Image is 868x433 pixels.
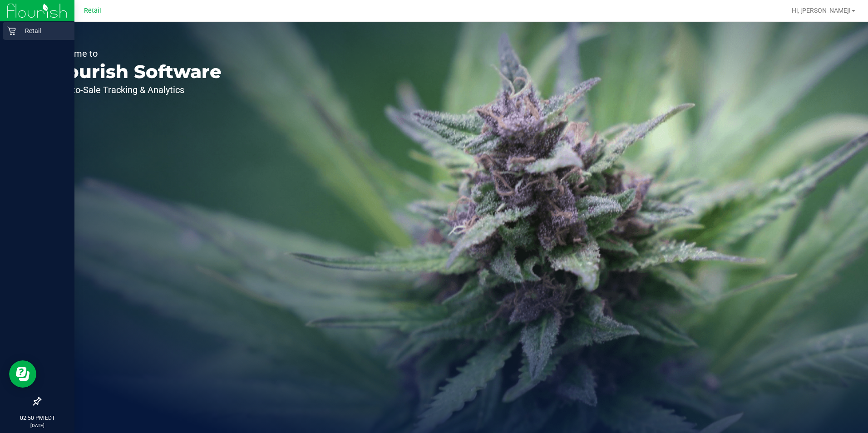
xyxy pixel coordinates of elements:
iframe: Resource center [9,360,36,388]
p: Seed-to-Sale Tracking & Analytics [49,85,222,94]
span: Retail [84,7,101,15]
span: Hi, [PERSON_NAME]! [792,7,851,14]
p: Flourish Software [49,63,222,81]
inline-svg: Retail [7,26,16,35]
p: Retail [16,25,70,36]
p: Welcome to [49,49,222,58]
p: 02:50 PM EDT [4,414,70,422]
p: [DATE] [4,422,70,429]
